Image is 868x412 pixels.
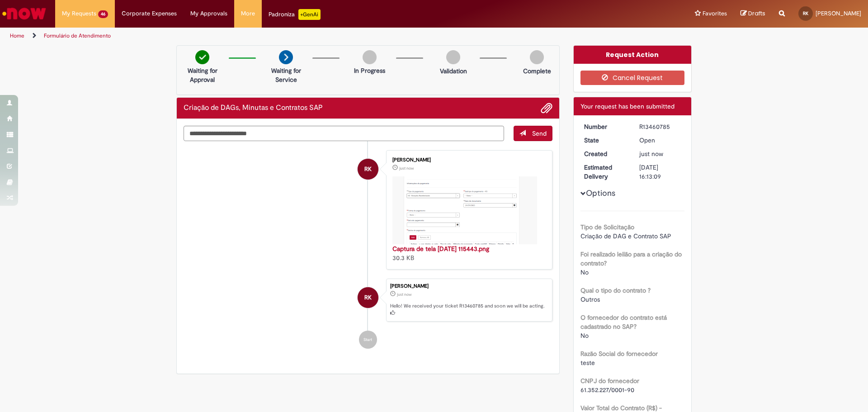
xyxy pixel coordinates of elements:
[577,149,633,158] dt: Created
[446,50,460,64] img: img-circle-grey.png
[392,244,543,262] div: 30.3 KB
[580,331,589,340] span: No
[241,9,255,18] span: More
[1,5,47,23] img: ServiceNow
[390,284,547,289] div: [PERSON_NAME]
[523,66,551,76] p: Complete
[580,386,634,394] span: 61.352.227/0001-90
[358,287,378,308] div: Ryan Kimura
[399,166,414,171] time: 30/09/2025 10:12:57
[7,28,572,44] ul: Page breadcrumbs
[639,122,681,131] div: R13460785
[532,129,547,137] span: Send
[358,159,378,180] div: Ryan Kimura
[364,287,372,308] span: RK
[580,295,600,303] span: Outros
[184,141,552,358] ul: Ticket history
[399,166,414,171] span: just now
[703,9,727,18] span: Favorites
[184,279,552,322] li: Ryan Kimura
[580,223,634,231] b: Tipo de Solicitação
[530,50,544,64] img: img-circle-grey.png
[580,350,658,358] b: Razão Social do fornecedor
[816,9,861,17] span: [PERSON_NAME]
[574,46,692,64] div: Request Action
[195,50,209,64] img: check-circle-green.png
[397,292,411,297] span: just now
[363,50,377,64] img: img-circle-grey.png
[44,32,111,39] a: Formulário de Atendimento
[580,250,682,267] b: Foi realizado leilão para a criação do contrato?
[184,104,323,112] h2: Criação de DAGs, Minutas e Contratos SAP Ticket history
[580,313,667,331] b: O fornecedor do contrato está cadastrado no SAP?
[269,9,321,20] div: Padroniza
[580,268,589,276] span: No
[298,9,321,20] p: +GenAi
[577,122,633,131] dt: Number
[122,9,177,18] span: Corporate Expenses
[639,150,663,158] time: 30/09/2025 10:13:05
[639,150,663,158] span: just now
[803,10,808,16] span: RK
[577,163,633,181] dt: Estimated Delivery
[279,50,293,64] img: arrow-next.png
[180,66,224,84] p: Waiting for Approval
[580,102,675,110] span: Your request has been submitted
[580,232,671,240] span: Criação de DAG e Contrato SAP
[62,9,96,18] span: My Requests
[98,10,108,18] span: 46
[264,66,308,84] p: Waiting for Service
[577,136,633,145] dt: State
[580,71,685,85] button: Cancel Request
[190,9,227,18] span: My Approvals
[397,292,411,297] time: 30/09/2025 10:13:05
[440,66,467,76] p: Validation
[580,377,639,385] b: CNPJ do fornecedor
[364,158,372,180] span: RK
[541,102,552,114] button: Add attachments
[354,66,385,75] p: In Progress
[580,286,651,294] b: Qual o tipo do contrato ?
[639,163,681,181] div: [DATE] 16:13:09
[10,32,24,39] a: Home
[748,9,765,18] span: Drafts
[639,149,681,158] div: 30/09/2025 10:13:05
[392,245,489,253] a: Captura de tela [DATE] 115443.png
[580,359,595,367] span: teste
[392,157,543,163] div: [PERSON_NAME]
[184,126,504,141] textarea: Type your message here...
[514,126,552,141] button: Send
[741,9,765,18] a: Drafts
[639,136,681,145] div: Open
[390,303,547,317] p: Hello! We received your ticket R13460785 and soon we will be acting.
